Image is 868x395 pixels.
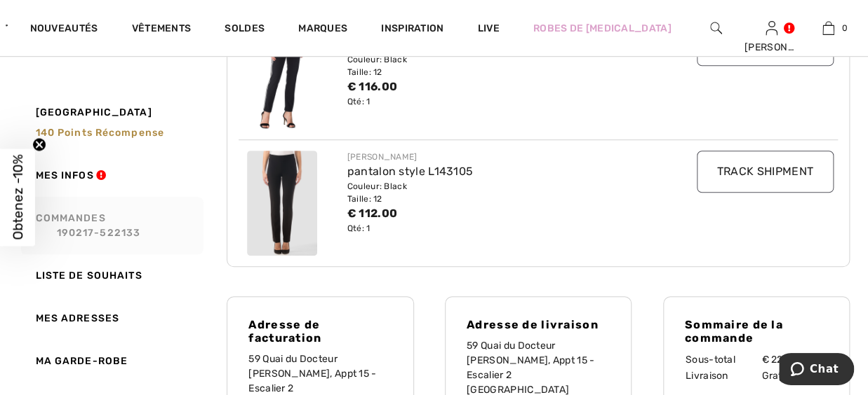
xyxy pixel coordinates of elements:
td: € 228.00 [761,352,828,368]
a: Robes de [MEDICAL_DATA] [533,21,672,36]
span: 140 Points récompense [36,127,165,139]
a: Mes infos [18,154,203,197]
a: Se connecter [766,21,777,34]
td: Livraison [685,368,761,384]
div: pantalon style L143105 [347,163,680,180]
img: Mes infos [766,20,777,36]
a: Ma garde-robe [18,340,203,382]
a: Nouveautés [30,22,98,37]
div: Taille: 12 [347,193,680,205]
img: joseph-ribkoff-pants-black_184109_1_c10e_search.jpg [247,24,317,129]
a: Liste de souhaits [18,254,203,297]
span: Obtenez -10% [10,155,26,240]
span: 0 [841,22,847,34]
div: [PERSON_NAME] [744,40,799,55]
div: Couleur: Black [347,180,680,193]
a: 190217-522133 [36,226,200,240]
a: Commandes [18,197,203,254]
td: Gratuit [761,368,828,384]
div: € 116.00 [347,78,680,95]
a: 0 [801,20,856,36]
img: 1ère Avenue [6,11,8,39]
a: Soldes [225,22,265,37]
img: recherche [710,20,722,36]
div: Taille: 12 [347,66,680,78]
button: Close teaser [32,138,46,152]
div: Qté: 1 [347,222,680,235]
input: Track Shipment [697,151,834,193]
h4: Adresse de facturation [248,318,392,345]
div: Qté: 1 [347,95,680,108]
h4: Sommaire de la commande [685,318,828,345]
a: Live [477,21,499,36]
div: € 112.00 [347,205,680,222]
td: Sous-total [685,352,761,368]
img: Mon panier [822,20,834,36]
div: Couleur: Black [347,53,680,66]
div: [PERSON_NAME] [347,151,680,163]
span: [GEOGRAPHIC_DATA] [36,105,152,120]
iframe: Ouvre un widget dans lequel vous pouvez chatter avec l’un de nos agents [779,353,854,388]
a: Marques [298,22,347,37]
h4: Adresse de livraison [467,318,610,331]
img: joseph-ribkoff-pants-black_l143105_1_07c6_search.jpg [247,151,317,256]
a: Vêtements [132,22,192,37]
span: Inspiration [381,22,443,37]
a: Mes adresses [18,297,203,340]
